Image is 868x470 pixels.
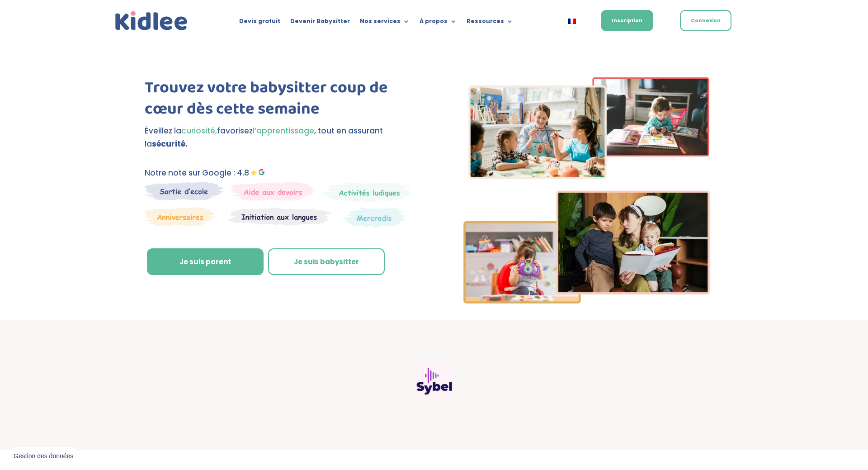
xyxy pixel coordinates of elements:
span: curiosité, [181,125,217,136]
a: Kidlee Logo [113,9,190,33]
strong: sécurité. [152,138,188,149]
a: Ressources [467,18,513,28]
a: Je suis babysitter [268,248,385,275]
img: Français [568,19,576,24]
img: Anniversaire [145,207,215,226]
picture: Imgs-2 [463,295,710,306]
p: Éveillez la favorisez , tout en assurant la [145,124,418,151]
img: Thematique [344,207,405,228]
a: Devenir Babysitter [290,18,350,28]
span: Gestion des données [14,452,73,461]
img: Atelier thematique [228,207,331,226]
span: l’apprentissage [253,125,314,136]
img: Sortie decole [145,182,224,200]
a: Je suis parent [147,248,264,275]
a: Connexion [680,10,731,31]
img: Sybel [414,361,454,402]
img: logo_kidlee_bleu [113,9,190,33]
img: weekends [231,182,316,201]
h1: Trouvez votre babysitter coup de cœur dès cette semaine [145,77,418,124]
button: Gestion des données [8,447,79,466]
a: Nos services [360,18,410,28]
a: Devis gratuit [239,18,280,28]
p: Notre note sur Google : 4.8 [145,166,418,180]
a: Inscription [601,10,653,31]
a: À propos [420,18,457,28]
img: Mercredi [322,182,411,203]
